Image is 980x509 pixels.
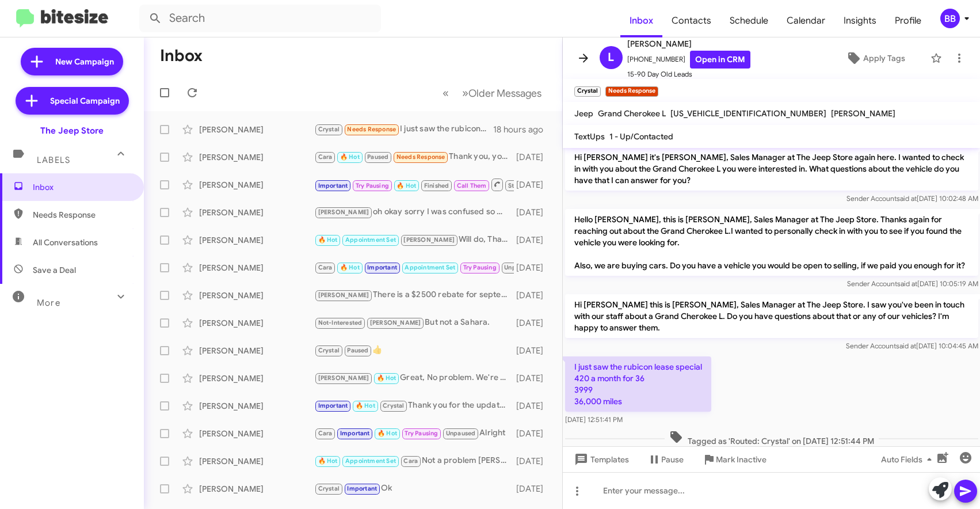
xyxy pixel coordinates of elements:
[565,147,978,191] p: Hi [PERSON_NAME] it's [PERSON_NAME], Sales Manager at The Jeep Store again here. I wanted to chec...
[462,86,468,100] span: »
[33,209,131,221] span: Needs Response
[314,371,514,385] div: Great, No problem. We're going to continue to look for a wrangler in the range of 24k. Thank you ...
[314,261,514,274] div: Loved “Thank you for the update [PERSON_NAME], when you have a better day and time please let us ...
[424,182,449,189] span: Finished
[318,374,369,382] span: [PERSON_NAME]
[514,400,552,412] div: [DATE]
[356,182,389,189] span: Try Pausing
[55,56,114,67] span: New Campaign
[199,373,314,384] div: [PERSON_NAME]
[886,4,931,37] a: Profile
[574,86,601,97] small: Crystal
[318,402,348,409] span: Important
[940,9,960,28] div: BB
[565,356,711,412] p: I just saw the rubicon lease special 420 a month for 36 3999 36,000 miles
[199,345,314,356] div: [PERSON_NAME]
[33,237,98,248] span: All Conversations
[565,209,978,276] p: Hello [PERSON_NAME], this is [PERSON_NAME], Sales Manager at The Jeep Store. Thanks again for rea...
[627,69,750,80] span: 15-90 Day Old Leads
[396,182,416,189] span: 🔥 Hot
[662,4,720,37] a: Contacts
[367,153,388,161] span: Paused
[605,86,658,97] small: Needs Response
[318,457,338,465] span: 🔥 Hot
[314,399,514,412] div: Thank you for the update [PERSON_NAME]. I will get with [PERSON_NAME] and have him contact you. I...
[896,194,916,203] span: said at
[897,279,917,288] span: said at
[514,455,552,467] div: [DATE]
[826,48,925,69] button: Apply Tags
[881,449,936,470] span: Auto Fields
[872,449,945,470] button: Auto Fields
[318,208,369,216] span: [PERSON_NAME]
[664,430,878,447] span: Tagged as 'Routed: Crystal' on [DATE] 12:51:44 PM
[508,182,522,189] span: Stop
[627,51,750,69] span: [PHONE_NUMBER]
[37,298,60,308] span: More
[446,430,476,437] span: Unpaused
[563,449,638,470] button: Templates
[574,108,593,119] span: Jeep
[345,457,396,465] span: Appointment Set
[609,131,673,142] span: 1 - Up/Contacted
[608,48,614,67] span: L
[199,290,314,301] div: [PERSON_NAME]
[690,51,750,69] a: Open in CRM
[443,86,449,100] span: «
[318,347,340,354] span: Crystal
[777,4,834,37] span: Calendar
[199,234,314,246] div: [PERSON_NAME]
[405,264,455,271] span: Appointment Set
[514,151,552,163] div: [DATE]
[199,400,314,412] div: [PERSON_NAME]
[199,483,314,495] div: [PERSON_NAME]
[620,4,662,37] a: Inbox
[514,262,552,274] div: [DATE]
[693,449,776,470] button: Mark Inactive
[863,48,905,69] span: Apply Tags
[347,347,368,354] span: Paused
[318,485,340,492] span: Crystal
[720,4,777,37] a: Schedule
[199,455,314,467] div: [PERSON_NAME]
[598,108,666,119] span: Grand Cherokee L
[40,125,104,136] div: The Jeep Store
[436,81,548,105] nav: Page navigation example
[895,341,916,350] span: said at
[661,449,684,470] span: Pause
[160,47,203,65] h1: Inbox
[314,288,514,302] div: There is a $2500 rebate for september which is national retail bonus cash. it is in the link list...
[16,87,129,115] a: Special Campaign
[199,207,314,218] div: [PERSON_NAME]
[314,482,514,495] div: Ok
[504,264,534,271] span: Unpaused
[514,207,552,218] div: [DATE]
[199,151,314,163] div: [PERSON_NAME]
[139,5,381,32] input: Search
[845,341,978,350] span: Sender Account [DATE] 10:04:45 AM
[347,126,396,133] span: Needs Response
[318,153,333,161] span: Cara
[403,236,455,244] span: [PERSON_NAME]
[199,179,314,191] div: [PERSON_NAME]
[340,430,370,437] span: Important
[318,236,338,244] span: 🔥 Hot
[340,264,360,271] span: 🔥 Hot
[314,344,514,357] div: 👍
[367,264,397,271] span: Important
[318,430,333,437] span: Cara
[846,194,978,203] span: Sender Account [DATE] 10:02:48 AM
[314,150,514,164] div: Thank you, you too!
[834,4,886,37] a: Insights
[396,153,445,161] span: Needs Response
[846,279,978,288] span: Sender Account [DATE] 10:05:19 AM
[199,262,314,274] div: [PERSON_NAME]
[318,319,363,326] span: Not-Interested
[314,233,514,246] div: Will do, Thank you !
[514,428,552,439] div: [DATE]
[493,124,553,135] div: 18 hours ago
